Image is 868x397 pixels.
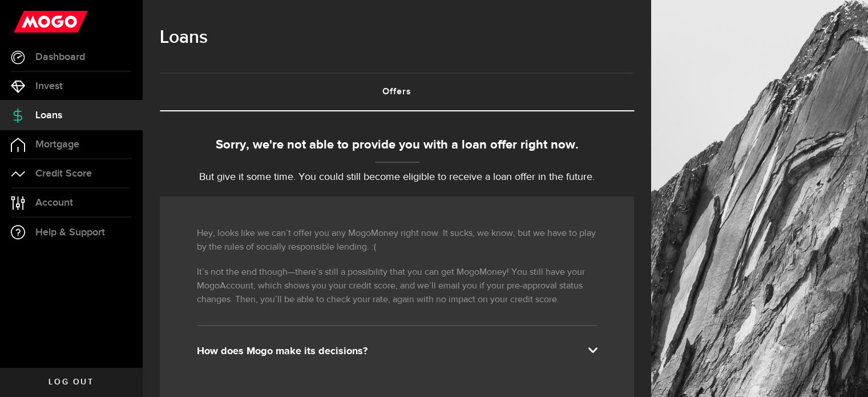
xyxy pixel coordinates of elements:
p: It’s not the end though—there’s still a possibility that you can get MogoMoney! You still have yo... [197,266,597,307]
span: Help & Support [35,227,105,238]
span: Dashboard [35,52,85,62]
span: Log out [49,378,94,386]
span: Loans [35,110,62,121]
span: Mortgage [35,139,79,150]
span: Invest [35,81,63,91]
span: Credit Score [35,169,92,179]
h1: Loans [160,23,634,53]
span: Account [35,198,73,208]
ul: Tabs Navigation [160,73,634,111]
iframe: LiveChat chat widget [820,349,868,397]
p: But give it some time. You could still become eligible to receive a loan offer in the future. [160,170,634,185]
div: How does Mogo make its decisions? [197,344,597,358]
div: Sorry, we're not able to provide you with a loan offer right now. [160,136,634,155]
p: Hey, looks like we can’t offer you any MogoMoney right now. It sucks, we know, but we have to pla... [197,227,597,254]
a: Offers [160,74,634,110]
